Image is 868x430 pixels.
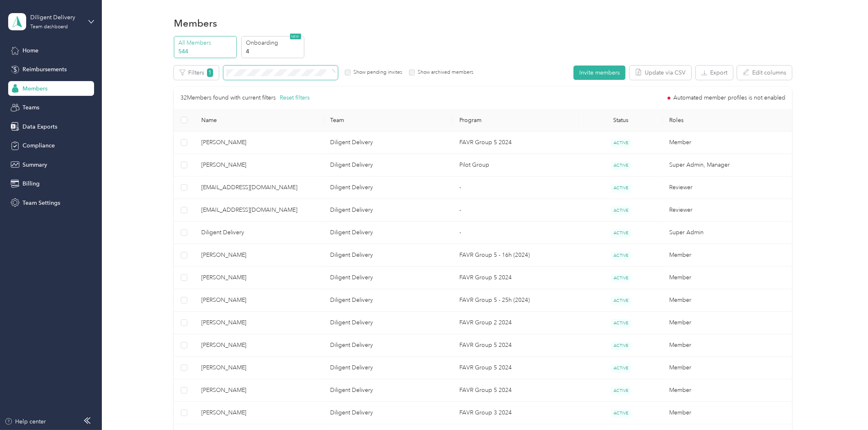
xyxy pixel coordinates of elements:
td: Priscilla Garcia [195,154,324,177]
th: Team [324,109,453,131]
p: All Members [179,38,234,47]
span: ACTIVE [611,229,631,238]
th: Program [453,109,579,131]
button: Invite members [573,66,625,80]
td: FAVR Group 2 2024 [453,312,579,334]
td: Reviewer [663,199,792,222]
button: Update via CSV [630,66,691,80]
th: Name [195,109,324,131]
th: Roles [663,109,792,131]
span: [PERSON_NAME] [201,161,317,170]
td: Carlos Alarcon [195,402,324,424]
button: Edit columns [737,66,792,80]
span: Home [22,46,38,55]
button: Reset filters [280,93,310,102]
span: [EMAIL_ADDRESS][DOMAIN_NAME] [201,206,317,215]
td: FAVR Group 3 2024 [453,402,579,424]
iframe: Everlance-gr Chat Button Frame [822,384,868,430]
div: Team dashboard [30,25,68,29]
td: Diligent Delivery [324,244,453,267]
td: Jiteshwar Lal [195,312,324,334]
td: Diligent Delivery [324,222,453,244]
td: favr1+diligentusa@everlance.com [195,177,324,199]
span: Data Exports [22,122,57,131]
td: Member [663,402,792,424]
td: FAVR Group 5 2024 [453,379,579,402]
span: [PERSON_NAME] [201,273,317,282]
p: 4 [246,47,301,56]
span: [PERSON_NAME] [201,318,317,327]
td: Katrice Clark [195,244,324,267]
span: ACTIVE [611,184,631,192]
span: [PERSON_NAME] [201,296,317,305]
td: Diligent Delivery [324,312,453,334]
th: Status [579,109,663,131]
span: [PERSON_NAME] [201,251,317,260]
td: - [453,222,579,244]
span: ACTIVE [611,139,631,147]
td: Keven M. Plante [195,334,324,357]
span: ACTIVE [611,387,631,395]
td: Member [663,357,792,379]
p: Onboarding [246,38,301,47]
span: ACTIVE [611,206,631,215]
td: Member [663,379,792,402]
td: Member [663,289,792,312]
span: [PERSON_NAME] [201,386,317,395]
td: Super Admin, Manager [663,154,792,177]
span: Team Settings [22,199,60,207]
td: Super Admin [663,222,792,244]
span: Teams [22,103,39,112]
td: favr2+diligentusa@everlance.com [195,199,324,222]
span: ACTIVE [611,342,631,350]
span: [PERSON_NAME] [201,408,317,417]
td: FAVR Group 5 2024 [453,131,579,154]
span: Reimbursements [22,65,67,74]
div: Diligent Delivery [30,13,81,22]
span: [PERSON_NAME] [201,341,317,350]
td: Diligent Delivery [324,334,453,357]
h1: Members [174,19,217,27]
td: Diligent Delivery [324,402,453,424]
span: NEW [290,34,301,39]
td: Fakhry Elmasry [195,267,324,289]
td: Diligent Delivery [324,199,453,222]
td: Diligent Delivery [324,267,453,289]
td: Diligent Delivery [324,154,453,177]
td: - [453,199,579,222]
span: ACTIVE [611,274,631,283]
td: Member [663,131,792,154]
td: Diligent Delivery [324,379,453,402]
span: Billing [22,179,40,188]
span: 1 [207,68,213,77]
button: Help center [4,417,46,426]
span: Compliance [22,141,55,150]
span: Summary [22,161,47,169]
td: Member [663,244,792,267]
span: ACTIVE [611,296,631,305]
span: Diligent Delivery [201,228,317,237]
td: FAVR Group 5 2024 [453,357,579,379]
td: - [453,177,579,199]
span: ACTIVE [611,319,631,328]
span: [EMAIL_ADDRESS][DOMAIN_NAME] [201,183,317,192]
td: Pilot Group [453,154,579,177]
span: ACTIVE [611,364,631,373]
span: [PERSON_NAME] [201,138,317,147]
td: Member [663,267,792,289]
td: Edgar Contreras-Villalobos [195,379,324,402]
td: Claudia Calderon [195,357,324,379]
span: ACTIVE [611,409,631,418]
p: 32 Members found with current filters [180,93,276,102]
td: Karla Briones [195,289,324,312]
td: Diligent Delivery [324,131,453,154]
span: Automated member profiles is not enabled [673,95,785,101]
td: Lang Thach [195,131,324,154]
td: Diligent Delivery [324,357,453,379]
p: 544 [179,47,234,56]
td: FAVR Group 5 2024 [453,334,579,357]
span: [PERSON_NAME] [201,363,317,372]
td: Diligent Delivery [324,289,453,312]
label: Show pending invites [351,69,402,76]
